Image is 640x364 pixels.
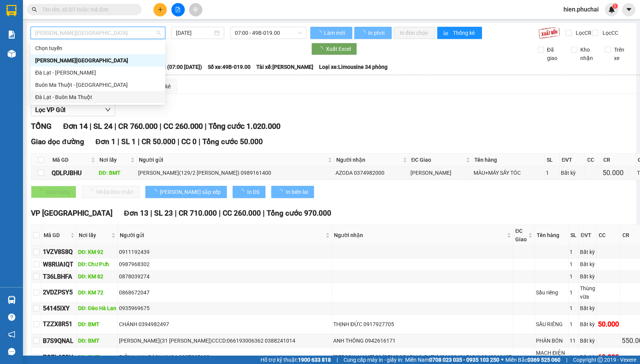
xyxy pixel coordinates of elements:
div: DĐ: BMT [78,320,116,328]
span: Đơn 1 [96,137,116,146]
div: W8RUAIQT [43,260,75,269]
div: Đà Lạt - Buôn Ma Thuột [31,91,165,103]
span: aim [193,7,198,12]
td: W8RUAIQT [42,258,77,271]
div: Bất kỳ [580,304,595,312]
div: Bất kỳ [580,248,595,256]
td: 54145IXY [42,302,77,315]
span: Trên xe [611,45,632,62]
span: bar-chart [443,30,450,36]
div: THỊNH ĐỨC 0917927705 [333,320,512,328]
div: Bất kỳ [580,260,595,268]
th: Tên hàng [535,225,568,246]
span: Kho nhận [577,45,599,62]
div: 11 [570,336,577,345]
div: 1 [570,304,577,312]
span: Tài xế: [PERSON_NAME] [256,63,313,71]
div: Chọn tuyến [31,42,165,54]
div: DĐ: BMT [78,336,116,345]
div: Sầu riêng [536,288,567,297]
div: DĐ: KM 92 [78,248,116,256]
span: | [263,209,265,218]
th: SL [568,225,579,246]
span: VP [GEOGRAPHIC_DATA] [31,209,112,218]
div: Bất kỳ [580,320,595,328]
button: Xuất Excel [311,43,357,55]
div: Buôn Ma Thuột - Đà Lạt [31,79,165,91]
th: CR [601,154,636,166]
span: | [337,356,338,364]
span: | [199,137,200,146]
span: copyright [598,357,603,362]
div: Bất kỳ [580,353,595,361]
span: SL 23 [154,209,173,218]
span: | [90,122,91,131]
span: Làm mới [324,29,346,37]
span: Số xe: 49B-019.00 [208,63,251,71]
span: question-circle [8,314,15,321]
span: Tổng cước 1.020.000 [208,122,280,131]
div: 2VDZPSY5 [43,288,75,297]
span: Người gửi [139,156,326,164]
span: Gia Lai - Đà Lạt [35,27,161,39]
span: | [205,122,207,131]
span: message [8,348,15,355]
span: TỔNG [31,122,52,131]
div: DĐ: Chư Pưh [78,260,116,268]
div: DĐ: KM 72 [78,288,116,297]
strong: 0708 023 035 - 0935 103 250 [429,357,499,363]
div: Đà Lạt - [PERSON_NAME] [35,68,161,77]
div: [PERSON_NAME][GEOGRAPHIC_DATA] [35,56,161,65]
div: 50.000 [598,319,619,330]
button: In đơn chọn [394,27,435,39]
span: file-add [175,7,181,12]
div: DĐ: KM 82 [78,272,116,281]
span: Người nhận [334,231,505,239]
div: 1 [570,288,577,297]
span: Loại xe: Limousine 34 phòng [319,63,388,71]
span: CR 50.000 [142,137,176,146]
span: Người nhận [336,156,401,164]
span: In phơi [368,29,386,37]
button: [PERSON_NAME] sắp xếp [145,186,227,198]
button: Làm mới [310,27,352,39]
span: Nơi lấy [99,156,129,164]
div: 1 [546,169,558,177]
span: ⚪️ [501,358,503,361]
div: AZODA 0374982000 [335,169,408,177]
div: Bất kỳ [580,336,595,345]
div: Bất kỳ [561,169,584,177]
td: B7S9QNAL [42,334,77,348]
div: 0935969675 [119,304,331,312]
span: Chuyến: (07:00 [DATE]) [146,63,202,71]
div: 1 [570,260,577,268]
th: SL [545,154,560,166]
strong: 0369 525 060 [528,357,560,363]
span: CR 760.000 [118,122,158,131]
span: In biên lai [286,188,308,196]
td: 2VDZPSY5 [42,283,77,302]
span: loading [318,46,326,52]
th: ĐVT [579,225,597,246]
div: [PERSON_NAME](129/2 [PERSON_NAME]) 0989161400 [138,169,332,177]
span: Thống kê [453,29,476,37]
span: In DS [247,188,259,196]
span: loading [360,30,367,36]
sup: 1 [612,3,618,9]
img: warehouse-icon [8,50,16,58]
span: loading [316,30,323,36]
div: Thùng vừa [580,284,595,301]
div: QDLPJBHU [52,168,96,178]
span: hien.phuchai [557,5,605,14]
span: Tổng cước 50.000 [202,137,263,146]
span: | [138,137,140,146]
div: [PERSON_NAME] 39 [DEMOGRAPHIC_DATA] (066204015186) 0343862687 [333,353,512,361]
button: Nhập kho nhận [82,186,140,198]
div: Gia Lai - Đà Lạt [31,54,165,67]
span: Đơn 14 [63,122,88,131]
div: Chọn tuyến [35,44,161,52]
span: 1 [614,3,616,9]
img: 9k= [538,27,560,39]
span: Lọc CC [599,29,619,37]
span: Người gửi [120,231,324,239]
